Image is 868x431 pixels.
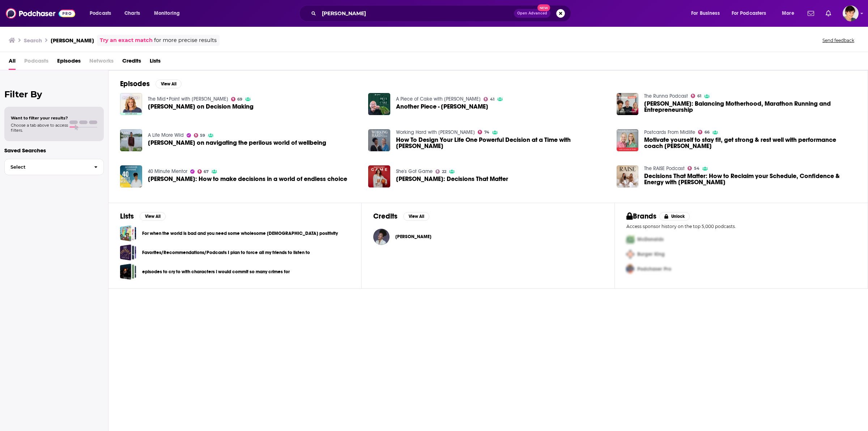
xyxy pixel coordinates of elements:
a: Adrienne Adhami [373,229,390,245]
a: Show notifications dropdown [805,7,817,20]
span: All [9,55,16,70]
a: 54 [688,166,699,170]
span: Logged in as bethwouldknow [843,5,859,21]
a: The RAISE Podcast [644,165,685,172]
span: For Business [691,8,720,18]
span: [PERSON_NAME] [395,234,431,240]
div: Search podcasts, credits, & more... [306,5,578,22]
span: McDonalds [637,236,664,242]
a: Postcards From Midlife [644,129,695,135]
img: Motivate yourself to stay fit, get strong & rest well with performance coach Adrienne Adhami [617,129,639,151]
a: A Piece of Cake with Gregg Wallace [396,96,481,102]
span: 61 [697,94,701,98]
a: Adrienne Adhami on navigating the perilous world of wellbeing [148,140,326,146]
span: [PERSON_NAME]: Decisions That Matter [396,176,508,182]
span: 41 [490,98,494,101]
span: [PERSON_NAME]: How to make decisions in a world of endless choice [148,176,347,182]
a: Adrienne Adhami: How to make decisions in a world of endless choice [120,165,142,187]
button: Adrienne AdhamiAdrienne Adhami [373,225,603,248]
a: Adrienne Adhami on Decision Making [148,103,254,110]
a: Favorites/Recommendations/Podcasts I plan to force all my friends to listen to [142,249,310,257]
a: 69 [231,97,243,101]
a: The Mid•Point with Gabby Logan [148,96,228,102]
button: open menu [149,8,189,19]
button: Select [4,159,104,175]
a: The Runna Podcast [644,93,688,99]
a: ListsView All [120,212,166,221]
a: A Life More Wild [148,132,184,138]
a: How To Design Your Life One Powerful Decision at a Time with Adrienne Adhami [396,137,608,149]
h3: [PERSON_NAME] [51,37,94,44]
a: Credits [122,55,141,70]
span: 74 [484,131,489,134]
a: episodes to cry to with characters i would commit so many crimes for [120,263,136,280]
a: Working Hard with Grace Beverley [396,129,475,135]
a: 66 [698,130,710,134]
h2: Credits [373,212,397,221]
span: [PERSON_NAME] on Decision Making [148,103,254,110]
a: EpisodesView All [120,79,182,88]
span: For Podcasters [732,8,766,18]
span: Want to filter your results? [11,115,68,121]
button: View All [403,212,429,221]
span: Select [5,165,88,169]
button: open menu [727,8,777,19]
h2: Lists [120,212,134,221]
a: For when the world is bad and you need some wholesome queer positivity [120,225,136,241]
a: CreditsView All [373,212,429,221]
a: Podchaser - Follow, Share and Rate Podcasts [6,7,75,20]
h2: Filter By [4,89,104,100]
button: open menu [777,8,803,19]
span: 54 [694,167,699,170]
button: View All [140,212,166,221]
span: 67 [204,170,209,173]
span: [PERSON_NAME] on navigating the perilous world of wellbeing [148,140,326,146]
img: Adrienne Adhami on navigating the perilous world of wellbeing [120,129,142,151]
img: User Profile [843,5,859,21]
span: Podchaser Pro [637,266,671,272]
img: Decisions That Matter: How to Reclaim your Schedule, Confidence & Energy with Adrienne Adhami [617,165,639,187]
p: Access sponsor history on the top 5,000 podcasts. [626,224,856,229]
a: Motivate yourself to stay fit, get strong & rest well with performance coach Adrienne Adhami [644,137,856,149]
button: Show profile menu [843,5,859,21]
a: 22 [435,169,446,174]
a: 41 [484,97,494,101]
span: Monitoring [154,8,180,18]
span: Open Advanced [517,12,547,15]
button: open menu [85,8,120,19]
button: Open AdvancedNew [514,9,550,18]
input: Search podcasts, credits, & more... [319,8,514,19]
a: Decisions That Matter: How to Reclaim your Schedule, Confidence & Energy with Adrienne Adhami [644,173,856,185]
a: Adrienne Adhami: Balancing Motherhood, Marathon Running and Entrepreneurship [617,93,639,115]
span: Another Piece - [PERSON_NAME] [396,103,488,110]
a: Adrienne Adhami: Decisions That Matter [396,176,508,182]
a: 40 Minute Mentor [148,168,187,174]
a: Episodes [57,55,81,70]
span: 59 [200,134,205,137]
h2: Episodes [120,79,150,88]
button: Unlock [659,212,690,221]
a: episodes to cry to with characters i would commit so many crimes for [142,268,290,276]
span: Motivate yourself to stay fit, get strong & rest well with performance coach [PERSON_NAME] [644,137,856,149]
a: Favorites/Recommendations/Podcasts I plan to force all my friends to listen to [120,244,136,261]
a: Another Piece - Adrienne Adhami [396,103,488,110]
a: 74 [478,130,489,134]
a: Show notifications dropdown [823,7,834,20]
h3: Search [24,37,42,44]
span: Podcasts [24,55,48,70]
span: 69 [237,98,242,101]
span: Podcasts [90,8,111,18]
img: Adrienne Adhami on Decision Making [120,93,142,115]
a: Lists [150,55,161,70]
img: How To Design Your Life One Powerful Decision at a Time with Adrienne Adhami [368,129,390,151]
